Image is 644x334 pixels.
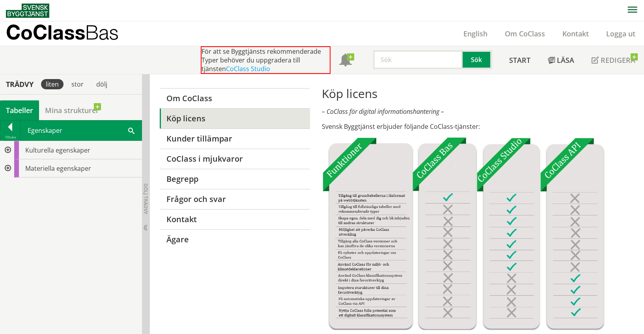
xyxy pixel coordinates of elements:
a: Frågor och svar [160,189,310,209]
a: Kontakt [554,29,597,38]
a: CoClass Studio [226,64,270,73]
div: stor [67,79,88,89]
em: – CoClass för digital informationshantering – [322,107,444,116]
h1: Köp licens [322,87,634,101]
div: dölj [91,79,112,89]
div: liten [41,79,63,89]
span: Dölj trädvy [142,183,149,214]
button: Sök [463,50,492,69]
a: Läsa [539,46,583,74]
span: Bas [85,21,119,44]
a: Kunder tillämpar [160,128,310,149]
a: Ägare [160,229,310,249]
div: Tillbaka [0,134,20,140]
span: Notifikationer [339,55,352,67]
a: Start [500,46,539,74]
img: Svensk Byggtjänst [6,4,49,18]
p: Svensk Byggtjänst erbjuder följande CoClass-tjänster: [322,122,634,131]
a: Redigera [583,46,644,74]
a: Om CoClass [160,88,310,108]
a: Köp licens [160,108,310,128]
a: Begrepp [160,169,310,189]
a: Mina strukturer [39,100,105,120]
a: Om CoClass [496,29,554,38]
span: Materiella egenskaper [25,164,91,173]
span: Redigera [601,55,635,65]
a: Logga ut [597,29,644,38]
div: För att se Byggtjänsts rekommenderade Typer behöver du uppgradera till tjänsten [201,46,330,74]
p: CoClass [6,28,119,37]
span: Läsa [557,55,574,65]
span: Kulturella egenskaper [25,146,90,155]
div: Egenskaper [21,121,142,140]
a: English [455,29,496,38]
a: Kontakt [160,209,310,229]
a: CoClassBas [6,21,136,46]
span: Sök i tabellen [128,126,134,134]
input: Sök [373,50,463,69]
img: Tjnster-Tabell_CoClassBas-Studio-API2022-12-22.jpg [322,137,605,330]
div: Trädvy [2,80,38,89]
a: CoClass i mjukvaror [160,149,310,169]
span: Start [509,55,530,65]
